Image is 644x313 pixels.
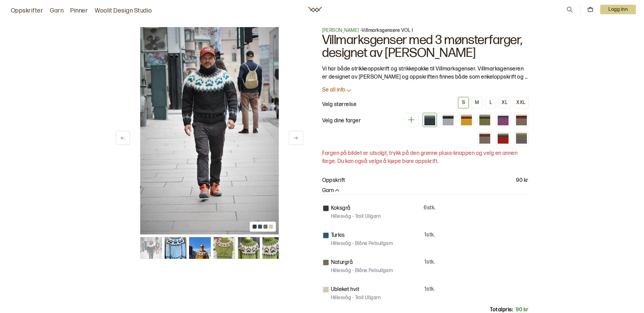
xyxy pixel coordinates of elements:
[502,100,508,106] div: XL
[322,87,346,94] p: Se all info
[331,213,381,220] p: Hillesvåg - Troll Ullgarn
[331,267,393,274] p: Hillesvåg - Blåne Pelsullgarn
[95,6,152,16] a: Woolit Design Studio
[70,6,88,16] a: Pinner
[322,34,529,60] h1: Villmarksgenser med 3 mønsterfarger, designet av [PERSON_NAME]
[475,100,479,106] div: M
[441,113,455,127] div: Isblå (utsolgt)
[331,286,360,294] p: Ubleket hvit
[322,101,357,109] p: Velg størrelse
[11,6,43,16] a: Oppskrifter
[458,97,469,108] button: S
[496,131,510,145] div: Rustrød og Koksgrå (utsolgt)
[322,87,529,94] button: Se all info
[308,7,322,12] a: Woolit
[331,294,381,301] p: Hillesvåg - Troll Ullgarn
[600,5,636,14] p: Logg inn
[50,6,63,16] a: Garn
[331,231,345,239] p: Turkis
[424,232,435,239] p: 1 stk.
[514,131,529,145] div: Brun (utsolgt)
[485,97,496,108] button: L
[459,113,474,127] div: Melert Oransje (utsolgt)
[140,27,279,234] img: Bilde av oppskrift
[331,240,393,247] p: Hillesvåg - Blåne Pelsullgarn
[322,176,345,185] p: Oppskrift
[478,113,492,127] div: Lime blåne (utsolgt)
[322,27,359,33] a: [PERSON_NAME]
[322,117,361,125] p: Velg dine farger
[513,97,528,108] button: XXL
[499,97,511,108] button: XL
[322,149,529,166] p: Fargen på bildet er utsolgt, trykk på den grønne pluss-knappen og velg en annen farge. Du kan ogs...
[322,27,529,34] p: - Villmarksgensere VOL I
[516,176,528,185] p: 90 kr
[424,259,435,266] p: 1 stk.
[514,113,529,127] div: Naturgrå og Rustrød (utsolgt)
[423,113,437,127] div: Koksgrå og Turkis (utsolgt)
[331,204,351,212] p: Koksgrå
[496,113,510,127] div: Rosa (utsolgt)
[331,258,353,267] p: Naturgrå
[462,100,465,106] div: S
[490,100,492,106] div: L
[516,100,525,106] div: XXL
[472,97,482,108] button: M
[322,65,529,81] p: Vi har både strikkeoppskrift og strikkepakke til Villmarksgenser. Villmarksgenseren er designet a...
[478,131,492,145] div: Naturgrå og Rød (utsolgt)
[424,286,435,293] p: 1 stk.
[600,5,636,14] button: User dropdown
[424,205,435,212] p: 6 stk.
[322,187,341,194] button: Garn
